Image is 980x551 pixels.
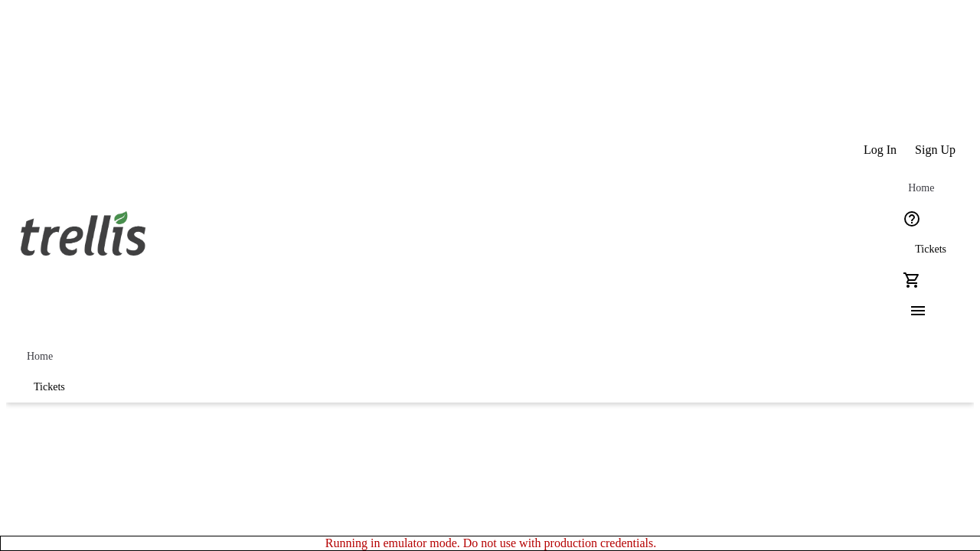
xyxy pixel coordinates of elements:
[908,182,934,194] span: Home
[15,194,152,271] img: Orient E2E Organization EgeEGq6TOG's Logo
[915,143,955,157] span: Sign Up
[897,234,965,265] a: Tickets
[897,204,927,234] button: Help
[854,135,906,165] button: Log In
[897,295,927,326] button: Menu
[15,341,64,372] a: Home
[897,173,946,204] a: Home
[34,381,65,393] span: Tickets
[906,135,965,165] button: Sign Up
[27,350,53,363] span: Home
[864,143,897,157] span: Log In
[15,372,83,403] a: Tickets
[897,265,927,295] button: Cart
[915,243,946,256] span: Tickets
